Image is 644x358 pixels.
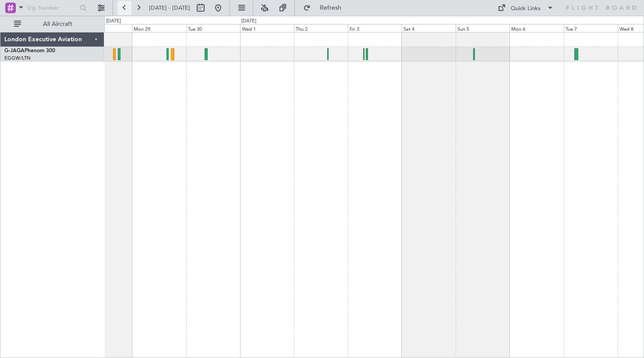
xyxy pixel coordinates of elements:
[241,18,256,25] div: [DATE]
[4,48,55,54] a: G-JAGAPhenom 300
[10,17,95,31] button: All Aircraft
[294,24,348,32] div: Thu 2
[186,24,240,32] div: Tue 30
[348,24,402,32] div: Fri 3
[27,1,77,14] input: Trip Number
[493,1,558,15] button: Quick Links
[132,24,186,32] div: Mon 29
[23,21,92,27] span: All Aircraft
[106,18,121,25] div: [DATE]
[456,24,510,32] div: Sun 5
[511,4,541,13] div: Quick Links
[564,24,618,32] div: Tue 7
[149,4,190,12] span: [DATE] - [DATE]
[78,24,132,32] div: Sun 28
[402,24,456,32] div: Sat 4
[510,24,563,32] div: Mon 6
[4,48,25,54] span: G-JAGA
[240,24,294,32] div: Wed 1
[4,55,31,61] a: EGGW/LTN
[312,5,349,11] span: Refresh
[299,1,352,15] button: Refresh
